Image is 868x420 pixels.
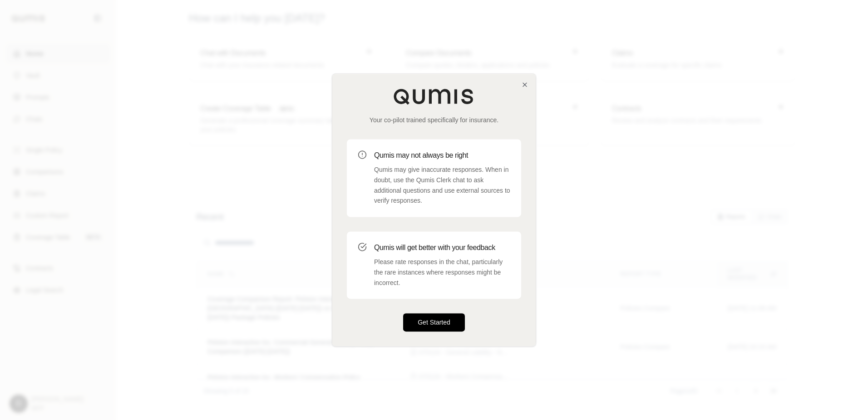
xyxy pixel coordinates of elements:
[403,314,465,332] button: Get Started
[374,242,510,253] h3: Qumis will get better with your feedback
[374,257,510,288] p: Please rate responses in the chat, particularly the rare instances where responses might be incor...
[393,88,475,105] img: Qumis Logo
[374,165,510,206] p: Qumis may give inaccurate responses. When in doubt, use the Qumis Clerk chat to ask additional qu...
[347,115,521,125] p: Your co-pilot trained specifically for insurance.
[374,150,510,161] h3: Qumis may not always be right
